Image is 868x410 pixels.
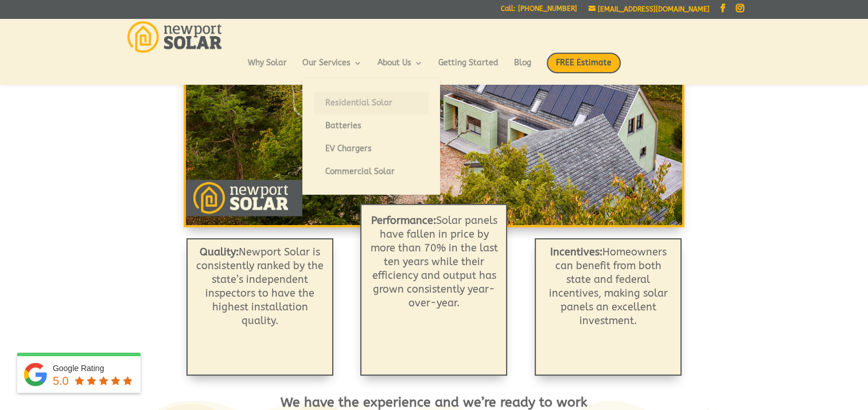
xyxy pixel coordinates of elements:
[371,214,435,227] b: Performance:
[53,374,69,387] span: 5.0
[377,59,423,78] a: About Us
[447,202,451,206] a: 4
[418,202,422,206] a: 1
[547,53,621,73] span: FREE Estimate
[589,5,710,13] a: [EMAIL_ADDRESS][DOMAIN_NAME]
[314,115,429,137] a: Batteries
[314,137,429,160] a: EV Chargers
[547,53,621,85] a: FREE Estimate
[314,92,429,115] a: Residential Solar
[53,362,135,374] div: Google Rating
[438,59,499,78] a: Getting Started
[514,59,531,78] a: Blog
[370,214,497,310] p: Solar panels have fallen in price by more than 70% in the last ten years while their efficiency a...
[314,160,429,183] a: Commercial Solar
[542,245,675,328] p: Homeowners can benefit from both state and federal incentives, making solar panels an excellent i...
[248,59,287,78] a: Why Solar
[427,202,431,206] a: 2
[200,246,239,258] strong: Quality:
[302,59,362,78] a: Our Services
[196,246,324,327] span: Newport Solar is consistently ranked by the state’s independent inspectors to have the highest in...
[550,246,602,258] strong: Incentives:
[127,21,222,53] img: Newport Solar | Solar Energy Optimized.
[501,5,577,17] a: Call: [PHONE_NUMBER]
[437,202,441,206] a: 3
